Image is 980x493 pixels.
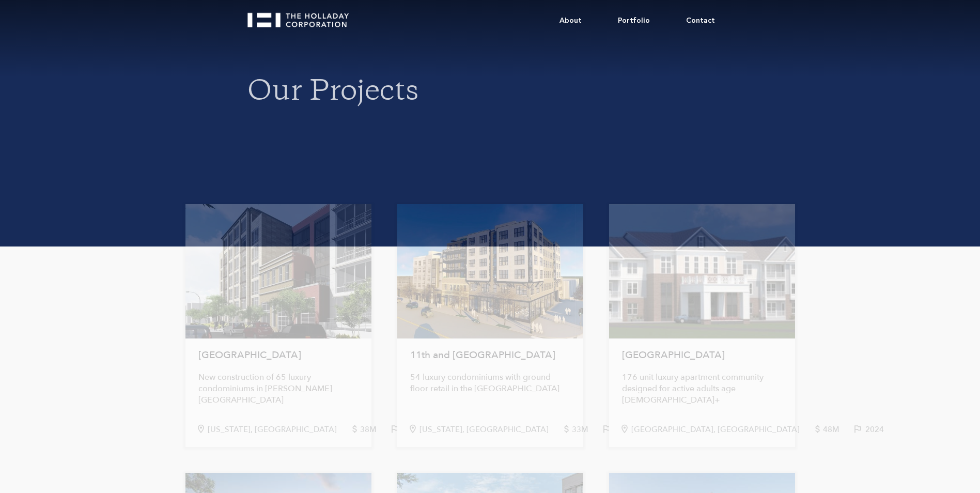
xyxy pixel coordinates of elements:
div: 176 unit luxury apartment community designed for active adults age [DEMOGRAPHIC_DATA]+ [622,372,782,406]
h1: [GEOGRAPHIC_DATA] [198,344,359,366]
a: Portfolio [600,5,668,36]
div: New construction of 65 luxury condominiums in [PERSON_NAME][GEOGRAPHIC_DATA] [198,372,359,406]
div: 48M [823,425,852,434]
div: [US_STATE], [GEOGRAPHIC_DATA] [419,425,562,434]
div: 54 luxury condominiums with ground floor retail in the [GEOGRAPHIC_DATA] [410,372,570,394]
div: 38M [360,425,390,434]
h1: 11th and [GEOGRAPHIC_DATA] [410,344,570,366]
h1: [GEOGRAPHIC_DATA] [622,344,782,366]
a: Contact [668,5,733,36]
div: 33M [572,425,601,434]
h1: Our Projects [247,76,733,110]
a: home [247,5,358,27]
div: [GEOGRAPHIC_DATA], [GEOGRAPHIC_DATA] [631,425,813,434]
div: [US_STATE], [GEOGRAPHIC_DATA] [208,425,350,434]
a: About [541,5,600,36]
div: 2024 [865,425,897,434]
